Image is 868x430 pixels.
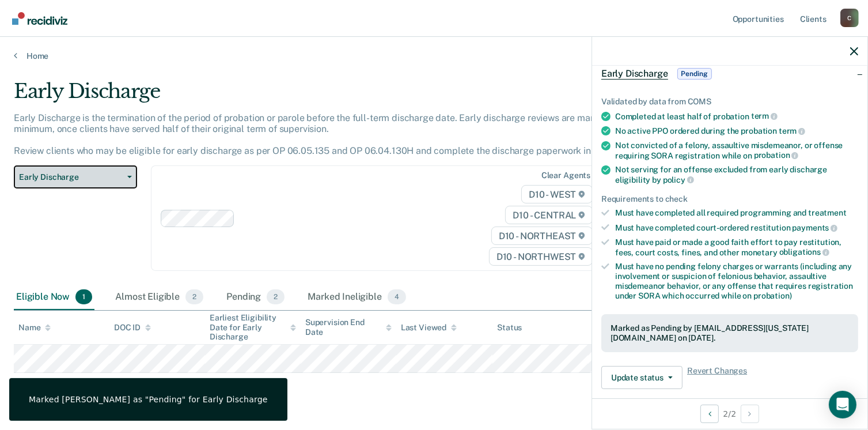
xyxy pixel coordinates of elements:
[615,222,858,233] div: Must have completed court-ordered restitution
[521,185,593,203] span: D10 - WEST
[663,175,694,184] span: policy
[113,285,206,310] div: Almost Eligible
[601,366,683,389] button: Update status
[18,323,51,333] div: Name
[224,285,287,310] div: Pending
[401,323,457,333] div: Last Viewed
[114,323,151,333] div: DOC ID
[751,111,778,120] span: term
[491,227,593,245] span: D10 - NORTHEAST
[14,80,665,112] div: Early Discharge
[12,12,67,25] img: Recidiviz
[541,171,590,180] div: Clear agents
[741,405,759,423] button: Next Opportunity
[14,51,854,61] a: Home
[601,194,858,204] div: Requirements to check
[677,68,712,80] span: Pending
[185,289,203,304] span: 2
[687,366,747,389] span: Revert Changes
[592,55,867,92] div: Early DischargePending
[19,172,123,182] span: Early Discharge
[779,126,805,135] span: term
[753,291,792,300] span: probation)
[615,111,858,122] div: Completed at least half of probation
[497,323,522,333] div: Status
[808,208,847,217] span: treatment
[267,289,285,304] span: 2
[592,398,867,429] div: 2 / 2
[840,9,859,27] div: C
[489,247,593,266] span: D10 - NORTHWEST
[615,237,858,257] div: Must have paid or made a good faith effort to pay restitution, fees, court costs, fines, and othe...
[615,126,858,136] div: No active PPO ordered during the probation
[611,323,849,343] div: Marked as Pending by [EMAIL_ADDRESS][US_STATE][DOMAIN_NAME] on [DATE].
[779,247,829,257] span: obligations
[829,391,856,418] div: Open Intercom Messenger
[14,112,633,157] p: Early Discharge is the termination of the period of probation or parole before the full-term disc...
[388,289,406,304] span: 4
[615,262,858,300] div: Must have no pending felony charges or warrants (including any involvement or suspicion of feloni...
[305,285,408,310] div: Marked Ineligible
[601,97,858,107] div: Validated by data from COMS
[505,206,593,224] span: D10 - CENTRAL
[840,9,859,27] button: Profile dropdown button
[75,289,92,304] span: 1
[305,318,392,337] div: Supervision End Date
[14,285,94,310] div: Eligible Now
[700,405,719,423] button: Previous Opportunity
[754,150,799,160] span: probation
[615,165,858,184] div: Not serving for an offense excluded from early discharge eligibility by
[601,68,668,80] span: Early Discharge
[210,313,296,342] div: Earliest Eligibility Date for Early Discharge
[29,394,268,405] div: Marked [PERSON_NAME] as "Pending" for Early Discharge
[793,223,838,232] span: payments
[615,141,858,160] div: Not convicted of a felony, assaultive misdemeanor, or offense requiring SORA registration while on
[615,208,858,218] div: Must have completed all required programming and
